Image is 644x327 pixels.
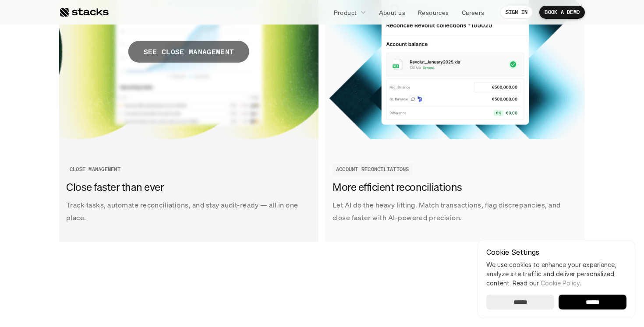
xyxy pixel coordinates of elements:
p: Product [334,8,357,17]
p: Cookie Settings [486,249,626,256]
span: Read our . [513,279,581,287]
a: Resources [413,4,454,20]
h2: CLOSE MANAGEMENT [70,166,120,172]
p: We use cookies to enhance your experience, analyze site traffic and deliver personalized content. [486,260,626,288]
h2: ACCOUNT RECONCILIATIONS [336,166,409,172]
h3: More efficient reconciliations [333,180,573,195]
a: SIGN IN [500,6,533,19]
p: SIGN IN [506,9,528,15]
a: About us [374,4,410,20]
a: Privacy Policy [103,203,142,209]
p: Careers [462,8,485,17]
span: SEE CLOSE MANAGEMENT [128,41,249,63]
a: Cookie Policy [541,279,580,287]
p: About us [379,8,405,17]
a: Careers [456,4,490,20]
p: SEE CLOSE MANAGEMENT [144,46,234,58]
p: BOOK A DEMO [545,9,580,15]
a: BOOK A DEMO [539,6,585,19]
p: Track tasks, automate reconciliations, and stay audit-ready — all in one place. [66,199,311,224]
p: Let AI do the heavy lifting. Match transactions, flag discrepancies, and close faster with AI-pow... [333,199,578,224]
h3: Close faster than ever [66,180,307,195]
p: Resources [418,8,449,17]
